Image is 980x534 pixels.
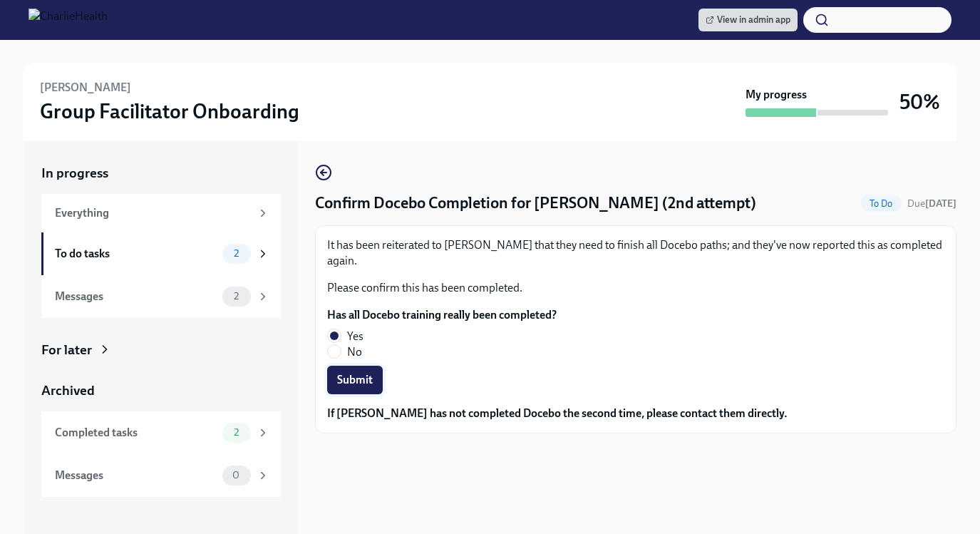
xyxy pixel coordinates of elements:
a: Everything [41,194,281,232]
div: For later [41,341,92,359]
h3: Group Facilitator Onboarding [40,98,299,124]
a: View in admin app [698,9,798,31]
h6: [PERSON_NAME] [40,80,131,96]
a: Completed tasks2 [41,411,281,454]
a: Messages0 [41,454,281,497]
span: View in admin app [706,13,790,27]
a: Messages2 [41,275,281,318]
span: August 16th, 2025 10:00 [907,197,956,210]
strong: If [PERSON_NAME] has not completed Docebo the second time, please contact them directly. [327,406,788,420]
span: To Do [861,198,902,209]
strong: My progress [746,87,807,103]
a: For later [41,341,281,359]
div: To do tasks [55,246,217,262]
span: 2 [225,427,247,438]
strong: [DATE] [925,197,956,210]
div: Messages [55,289,217,304]
button: Submit [327,366,383,394]
span: 0 [224,470,248,481]
span: No [347,344,362,360]
a: In progress [41,164,281,183]
h3: 50% [899,89,940,115]
span: Submit [337,373,373,387]
span: Due [907,197,956,210]
span: 2 [225,248,247,259]
a: Archived [41,381,281,400]
span: Yes [347,329,363,344]
h4: Confirm Docebo Completion for [PERSON_NAME] (2nd attempt) [315,192,756,214]
a: To do tasks2 [41,232,281,275]
label: Has all Docebo training really been completed? [327,307,557,323]
img: CharlieHealth [29,9,108,31]
p: Please confirm this has been completed. [327,280,944,296]
div: Messages [55,468,217,483]
p: It has been reiterated to [PERSON_NAME] that they need to finish all Docebo paths; and they've no... [327,237,944,269]
div: Everything [55,205,251,221]
div: Completed tasks [55,425,217,441]
span: 2 [225,291,247,302]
